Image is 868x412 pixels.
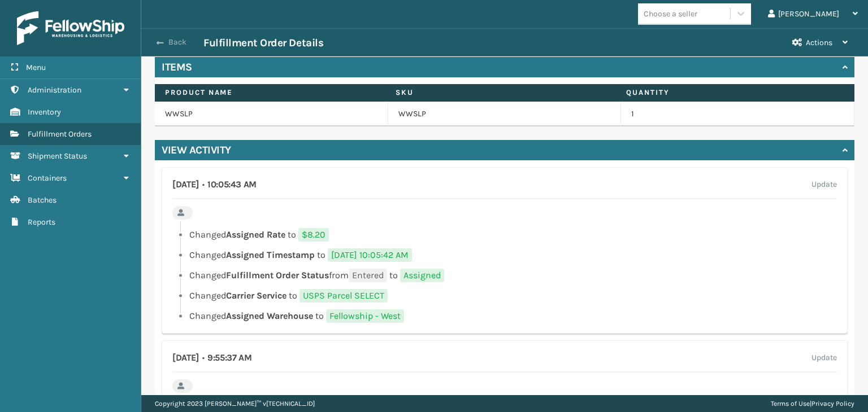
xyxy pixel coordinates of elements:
img: logo [17,11,124,45]
p: Copyright 2023 [PERSON_NAME]™ v [TECHNICAL_ID] [155,395,315,412]
span: Inventory [28,107,61,117]
label: Update [811,178,837,191]
label: SKU [396,87,605,98]
div: | [771,395,854,412]
span: Shipment Status [28,151,87,161]
span: Carrier Service [226,290,287,301]
span: Menu [26,63,46,72]
span: Fellowship - West [326,309,404,323]
span: • [202,179,205,190]
span: Administration [28,85,81,95]
span: Entered [349,269,387,282]
button: Back [151,37,203,47]
li: Changed to [172,228,837,242]
h4: [DATE] 9:55:37 AM [172,351,251,365]
span: • [202,353,205,363]
a: Terms of Use [771,400,810,407]
h4: [DATE] 10:05:43 AM [172,178,257,191]
span: Fulfillment Orders [28,129,92,139]
label: Quantity [626,87,836,98]
span: Batches [28,195,57,205]
h4: View Activity [162,143,231,157]
span: Assigned Timestamp [226,249,315,260]
a: Privacy Policy [811,400,854,407]
a: WWSLP [398,108,426,120]
li: Changed to [172,289,837,303]
td: 1 [621,102,854,126]
span: Actions [806,38,832,47]
label: Update [811,351,837,365]
button: Actions [782,29,858,56]
span: [DATE] 10:05:42 AM [328,248,412,262]
li: Changed to [172,248,837,262]
h3: Fulfillment Order Details [203,36,323,50]
span: $8.20 [298,228,329,242]
label: Product Name [165,87,375,98]
span: Assigned Rate [226,229,285,240]
span: Assigned Warehouse [226,310,313,321]
span: Containers [28,173,67,183]
span: Reports [28,217,55,227]
div: Choose a seller [644,8,697,20]
span: Fulfillment Order Status [226,270,329,280]
li: Changed from to [172,269,837,282]
span: Assigned [400,269,444,282]
span: USPS Parcel SELECT [300,289,388,303]
li: Changed to [172,309,837,323]
h4: Items [162,60,192,74]
td: WWSLP [155,102,388,126]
